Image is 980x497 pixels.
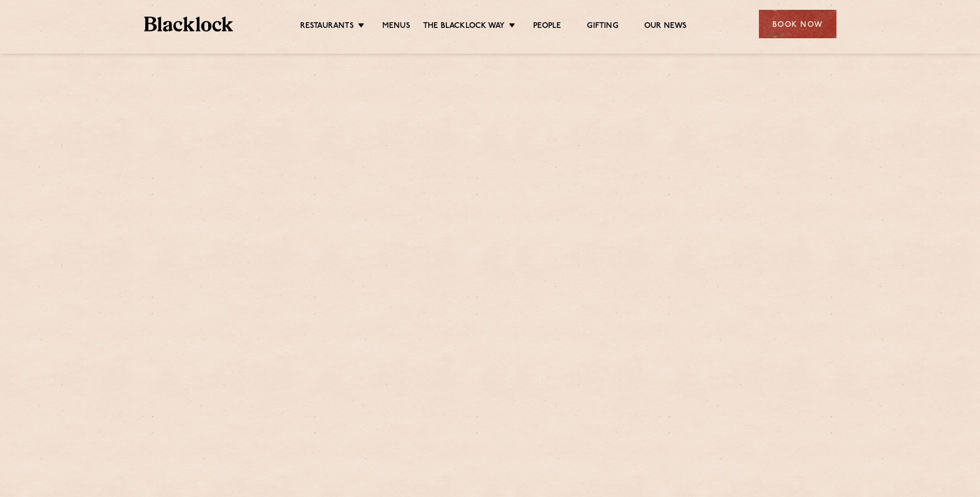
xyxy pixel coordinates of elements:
[423,21,505,33] a: The Blacklock Way
[382,21,410,33] a: Menus
[300,21,354,33] a: Restaurants
[533,21,561,33] a: People
[759,10,836,38] div: Book Now
[587,21,618,33] a: Gifting
[644,21,687,33] a: Our News
[144,17,234,32] img: BL_Textured_Logo-footer-cropped.svg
